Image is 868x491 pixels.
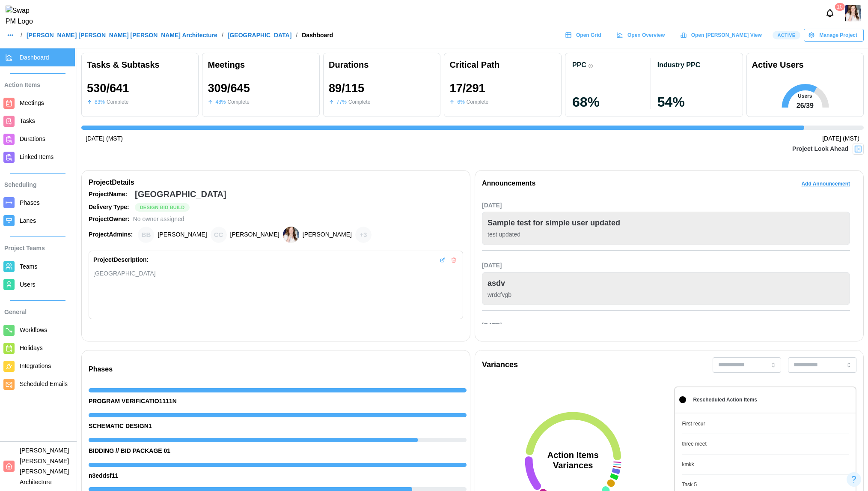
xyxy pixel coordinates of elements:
div: three meet [682,440,706,448]
div: Meetings [208,58,314,72]
img: Swap PM Logo [6,6,40,27]
strong: Project Owner: [89,216,130,222]
span: [PERSON_NAME] [PERSON_NAME] [PERSON_NAME] Architecture [20,447,69,485]
div: [DATE] [482,201,850,210]
div: wrdcfvgb [488,290,844,300]
div: Durations [329,58,435,72]
div: + 3 [355,227,372,243]
a: [GEOGRAPHIC_DATA] [228,32,292,38]
div: First recur [682,420,705,428]
div: Phases [89,364,467,375]
div: 83 % [95,98,105,106]
div: Project Look Ahead [792,144,848,154]
a: First recur [682,420,849,428]
div: PPC [572,61,586,69]
div: [GEOGRAPHIC_DATA] [135,188,226,201]
div: Project Details [89,177,463,188]
strong: Project Admins: [89,231,133,238]
div: Rescheduled Action Items [693,396,757,404]
div: 309 / 645 [208,82,250,95]
div: Brian Baldwin [138,227,154,243]
span: Users [20,281,36,288]
span: Open Grid [576,29,601,41]
div: 89 / 115 [329,82,364,95]
div: SCHEMATIC DESIGN1 [89,422,467,431]
div: Tasks & Subtasks [87,58,193,72]
div: [DATE] [482,261,850,270]
span: Workflows [20,326,47,333]
div: 68 % [572,95,651,109]
div: Variances [482,359,518,371]
div: / [21,32,22,38]
div: 77 % [336,98,347,106]
div: / [222,32,223,38]
span: Open [PERSON_NAME] View [691,29,762,41]
div: / [296,32,297,38]
button: Add Announcement [795,177,856,190]
span: Holidays [20,344,43,351]
div: Dashboard [302,32,333,38]
div: test updated [488,230,844,240]
a: Open Grid [561,29,608,42]
div: Industry PPC [657,61,700,69]
div: Delivery Type: [89,203,131,212]
span: Dashboard [20,54,49,61]
div: 530 / 641 [87,82,129,95]
div: kmkk [682,461,694,469]
a: Task 5 [682,481,849,489]
div: n3eddsf11 [89,471,467,481]
div: [DATE] (MST) [86,134,123,144]
div: Complete [348,98,370,106]
a: [PERSON_NAME] [PERSON_NAME] [PERSON_NAME] Architecture [27,32,217,38]
div: Complete [228,98,250,106]
div: [GEOGRAPHIC_DATA] [93,269,458,278]
div: asdv [488,278,505,290]
span: Tasks [20,117,35,124]
div: BIDDING // BID PACKAGE 01 [89,446,467,456]
span: Lanes [20,217,36,224]
img: Project Look Ahead Button [854,145,862,153]
a: three meet [682,440,849,448]
span: Teams [20,263,37,270]
div: Sample test for simple user updated [488,217,620,229]
a: Open [PERSON_NAME] View [675,29,768,42]
span: Integrations [20,362,51,369]
span: Manage Project [819,29,857,41]
div: Critical Path [449,58,556,72]
div: [PERSON_NAME] [303,230,352,240]
button: Notifications [823,6,837,21]
img: AP1GczMNCT7AaZtTa1V-wnnHmvS7-isWipAvnqr_ioYeGclocvMarRbIFWYhJpqV-vK2drYah3XfQvKkD-tF2M0AytoapEIWk... [845,5,861,21]
div: [DATE] [482,321,850,330]
div: [PERSON_NAME] [158,230,207,240]
div: Announcements [482,178,535,189]
span: Add Announcement [801,178,850,190]
div: Project Description: [93,255,149,265]
button: Manage Project [804,29,864,42]
span: Design Bid Build [140,204,185,211]
span: Scheduled Emails [20,380,68,387]
div: Complete [467,98,488,106]
a: Open Overview [612,29,672,42]
div: Chris Cosenza [211,227,227,243]
div: Active Users [752,58,804,72]
span: Durations [20,135,45,142]
div: Project Name: [89,190,131,199]
div: [PERSON_NAME] [230,230,279,240]
span: Active [777,31,795,39]
img: Heather Bemis [283,227,299,243]
a: kmkk [682,461,849,469]
div: 48 % [215,98,226,106]
span: Open Overview [627,29,665,41]
div: 6 % [457,98,464,106]
div: 54 % [657,95,736,109]
div: No owner assigned [133,215,184,224]
div: Complete [107,98,128,106]
span: Meetings [20,99,44,106]
a: Heather Bemis [845,5,861,21]
span: Linked Items [20,153,54,160]
div: 10 [835,3,844,11]
div: [DATE] (MST) [822,134,859,144]
span: Phases [20,199,40,206]
div: Task 5 [682,481,697,489]
div: PROGRAM VERIFICATIO1111N [89,397,467,406]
